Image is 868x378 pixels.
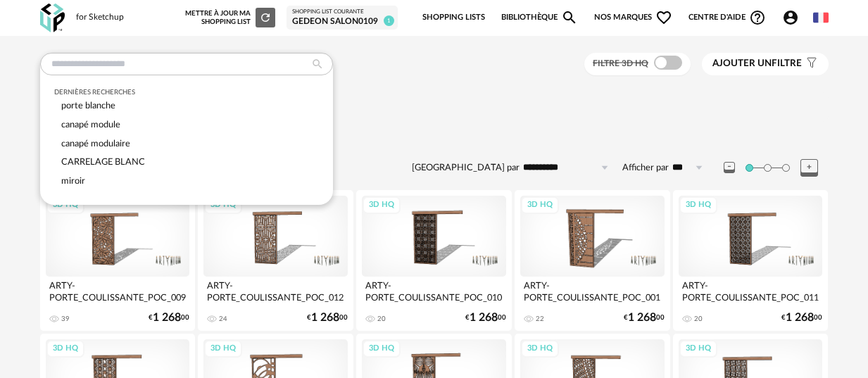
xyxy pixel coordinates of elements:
[40,141,829,156] div: 12664 résultats
[46,196,84,214] div: 3D HQ
[61,101,115,110] span: porte blanche
[40,4,65,32] img: OXP
[311,313,339,322] span: 1 268
[694,315,703,323] div: 20
[465,313,506,322] div: € 00
[679,196,717,214] div: 3D HQ
[679,277,823,305] div: ARTY-PORTE_COULISSANTE_POC_011_2200X1100_BAMBOU
[536,315,544,323] div: 22
[204,196,242,214] div: 3D HQ
[363,196,401,214] div: 3D HQ
[749,9,766,26] span: Help Circle Outline icon
[673,190,829,331] a: 3D HQ ARTY-PORTE_COULISSANTE_POC_011_2200X1100_BAMBOU 20 €1 26800
[219,315,227,323] div: 24
[594,3,673,32] span: Nos marques
[802,58,818,70] span: Filter icon
[46,277,190,305] div: ARTY-PORTE_COULISSANTE_POC_009_2200X1100_BAMBOU
[813,10,829,25] img: fr
[149,313,189,322] div: € 00
[655,9,672,26] span: Heart Outline icon
[679,340,717,358] div: 3D HQ
[702,53,829,75] button: Ajouter unfiltre Filter icon
[204,340,242,358] div: 3D HQ
[76,12,124,23] div: for Sketchup
[61,120,120,129] span: canapé module
[624,313,665,322] div: € 00
[40,190,196,331] a: 3D HQ ARTY-PORTE_COULISSANTE_POC_009_2200X1100_BAMBOU 39 €1 26800
[712,58,772,68] span: Ajouter un
[259,14,272,21] span: Refresh icon
[520,277,665,305] div: ARTY-PORTE_COULISSANTE_POC_001_2200X1100_BAMBOU
[521,340,559,358] div: 3D HQ
[61,315,70,323] div: 39
[377,315,386,323] div: 20
[307,313,348,322] div: € 00
[781,313,822,322] div: € 00
[61,158,145,166] span: CARRELAGE BLANC
[628,313,656,322] span: 1 268
[688,9,767,26] span: Centre d'aideHelp Circle Outline icon
[198,190,353,331] a: 3D HQ ARTY-PORTE_COULISSANTE_POC_012_2200X1100_BAMBOU 24 €1 26800
[61,139,130,148] span: canapé modulaire
[561,9,578,26] span: Magnify icon
[292,8,392,15] div: Shopping List courante
[185,8,275,27] div: Mettre à jour ma Shopping List
[593,59,648,68] span: Filtre 3D HQ
[356,190,512,331] a: 3D HQ ARTY-PORTE_COULISSANTE_POC_010_2200X1100_BAMBOU 20 €1 26800
[786,313,814,322] span: 1 268
[501,3,579,32] a: BibliothèqueMagnify icon
[363,340,401,358] div: 3D HQ
[712,58,802,70] span: filtre
[46,340,84,358] div: 3D HQ
[384,15,394,26] span: 1
[782,9,799,26] span: Account Circle icon
[203,277,348,305] div: ARTY-PORTE_COULISSANTE_POC_012_2200X1100_BAMBOU
[782,9,805,26] span: Account Circle icon
[422,3,485,32] a: Shopping Lists
[153,313,181,322] span: 1 268
[515,190,670,331] a: 3D HQ ARTY-PORTE_COULISSANTE_POC_001_2200X1100_BAMBOU 22 €1 26800
[622,162,669,174] label: Afficher par
[362,277,506,305] div: ARTY-PORTE_COULISSANTE_POC_010_2200X1100_BAMBOU
[292,16,392,27] div: GEDEON SALON0109
[54,88,319,96] div: Dernières recherches
[470,313,498,322] span: 1 268
[292,8,392,27] a: Shopping List courante GEDEON SALON0109 1
[61,177,85,185] span: miroir
[521,196,559,214] div: 3D HQ
[412,162,520,174] label: [GEOGRAPHIC_DATA] par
